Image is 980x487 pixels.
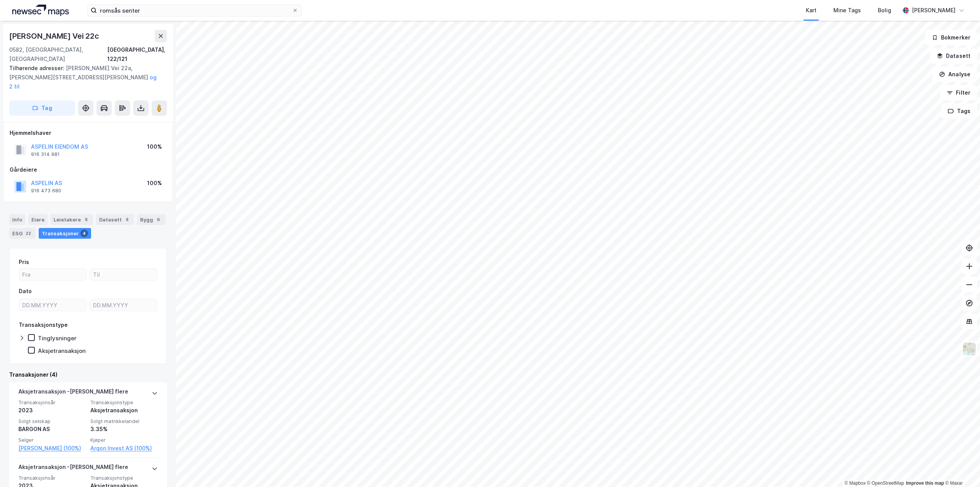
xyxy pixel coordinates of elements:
[906,480,944,486] a: Improve this map
[940,85,977,100] button: Filter
[942,450,980,487] iframe: Chat Widget
[933,67,977,82] button: Analyse
[18,399,86,406] span: Transaksjonsår
[19,320,68,330] div: Transaksjonstype
[833,6,861,15] div: Mine Tags
[90,299,157,311] input: DD.MM.YYYY
[90,406,158,415] div: Aksjetransaksjon
[19,269,86,280] input: Fra
[19,299,86,311] input: DD.MM.YYYY
[19,257,29,267] div: Pris
[90,269,157,280] input: Til
[9,100,75,116] button: Tag
[867,480,904,486] a: OpenStreetMap
[39,228,91,239] div: Transaksjoner
[31,151,60,157] div: 916 314 981
[18,444,86,453] a: [PERSON_NAME] (100%)
[962,342,977,356] img: Z
[137,214,165,225] div: Bygg
[941,103,977,119] button: Tags
[18,387,128,399] div: Aksjetransaksjon - [PERSON_NAME] flere
[19,287,32,296] div: Dato
[51,214,93,225] div: Leietakere
[18,425,86,434] div: BARGON AS
[96,214,134,225] div: Datasett
[28,214,47,225] div: Eiere
[31,188,61,194] div: 916 473 680
[18,418,86,425] span: Solgt selskap
[80,230,88,237] div: 4
[18,475,86,481] span: Transaksjonsår
[90,399,158,406] span: Transaksjonstype
[38,347,86,354] div: Aksjetransaksjon
[9,214,25,225] div: Info
[930,48,977,64] button: Datasett
[90,475,158,481] span: Transaksjonstype
[844,480,866,486] a: Mapbox
[97,5,292,16] input: Søk på adresse, matrikkel, gårdeiere, leietakere eller personer
[82,216,90,223] div: 8
[9,45,107,64] div: 0582, [GEOGRAPHIC_DATA], [GEOGRAPHIC_DATA]
[147,142,162,151] div: 100%
[12,5,69,16] img: logo.a4113a55bc3d86da70a041830d287a7e.svg
[10,165,167,174] div: Gårdeiere
[9,64,161,91] div: [PERSON_NAME] Vei 22a, [PERSON_NAME][STREET_ADDRESS][PERSON_NAME]
[123,216,131,223] div: 8
[10,128,167,138] div: Hjemmelshaver
[107,45,167,64] div: [GEOGRAPHIC_DATA], 122/121
[9,228,36,239] div: ESG
[90,444,158,453] a: Argon Invest AS (100%)
[18,437,86,443] span: Selger
[90,418,158,425] span: Solgt matrikkelandel
[806,6,817,15] div: Kart
[90,425,158,434] div: 3.35%
[9,370,167,379] div: Transaksjoner (4)
[147,179,162,188] div: 100%
[24,230,33,237] div: 22
[18,462,128,475] div: Aksjetransaksjon - [PERSON_NAME] flere
[38,335,77,342] div: Tinglysninger
[9,30,101,42] div: [PERSON_NAME] Vei 22c
[925,30,977,45] button: Bokmerker
[18,406,86,415] div: 2023
[878,6,891,15] div: Bolig
[912,6,955,15] div: [PERSON_NAME]
[90,437,158,443] span: Kjøper
[9,65,66,71] span: Tilhørende adresser:
[155,216,162,223] div: 6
